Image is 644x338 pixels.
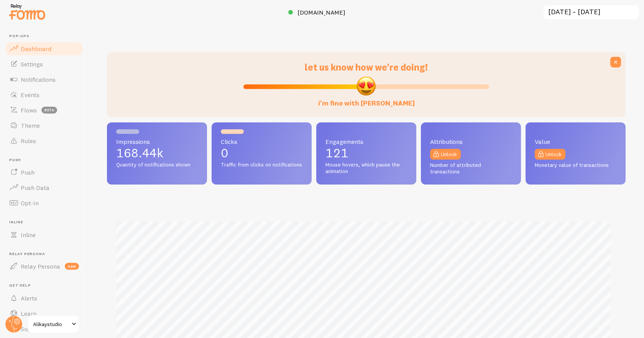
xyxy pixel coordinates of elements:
[21,45,51,53] span: Dashboard
[325,147,407,159] p: 121
[535,149,565,160] a: Unlock
[116,138,198,145] span: Impressions
[21,106,37,114] span: Flows
[116,147,198,159] p: 168.44k
[9,220,84,225] span: Inline
[5,195,84,211] a: Opt-In
[21,91,39,99] span: Events
[21,294,37,302] span: Alerts
[430,138,512,145] span: Attributions
[21,122,40,129] span: Theme
[21,76,56,83] span: Notifications
[21,199,39,207] span: Opt-In
[21,262,60,270] span: Relay Persona
[430,162,512,175] span: Number of attributed transactions
[535,138,616,145] span: Value
[21,168,34,176] span: Push
[21,60,43,68] span: Settings
[5,102,84,118] a: Flows beta
[9,158,84,163] span: Push
[305,61,428,73] span: let us know how we're doing!
[5,259,84,274] a: Relay Persona new
[5,87,84,102] a: Events
[28,315,79,333] a: Alikaystudio
[221,147,302,159] p: 0
[430,149,461,160] a: Unlock
[5,306,84,321] a: Learn
[21,310,36,317] span: Learn
[9,283,84,288] span: Get Help
[5,290,84,306] a: Alerts
[5,56,84,72] a: Settings
[65,263,79,270] span: new
[325,138,407,145] span: Engagements
[535,162,616,169] span: Monetary value of transactions
[116,162,198,168] span: Quantity of notifications shown
[5,227,84,242] a: Inline
[318,91,415,108] label: i'm fine with [PERSON_NAME]
[356,76,376,96] img: emoji.png
[5,165,84,180] a: Push
[33,320,69,329] span: Alikaystudio
[21,231,36,239] span: Inline
[221,138,302,145] span: Clicks
[325,162,407,175] span: Mouse hovers, which pause the animation
[5,133,84,148] a: Rules
[9,34,84,39] span: Pop-ups
[5,180,84,195] a: Push Data
[5,41,84,56] a: Dashboard
[8,2,46,21] img: fomo-relay-logo-orange.svg
[5,72,84,87] a: Notifications
[21,137,36,145] span: Rules
[5,118,84,133] a: Theme
[21,184,49,191] span: Push Data
[41,107,57,114] span: beta
[221,162,302,168] span: Traffic from clicks on notifications
[9,252,84,257] span: Relay Persona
